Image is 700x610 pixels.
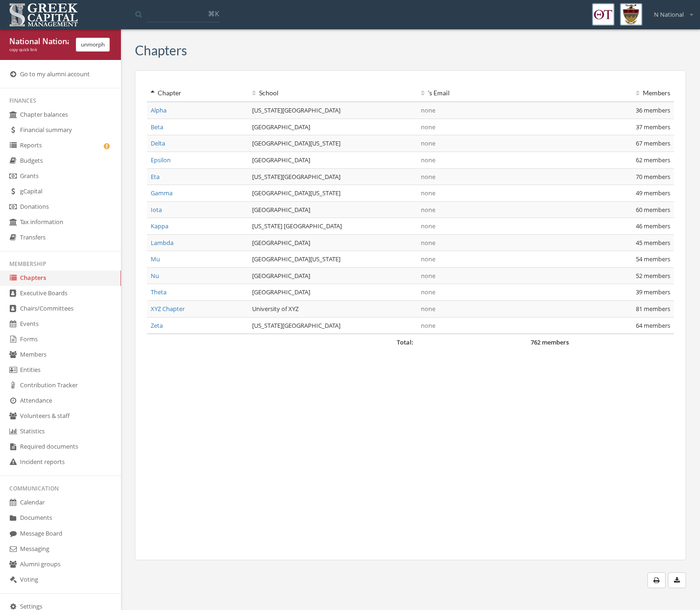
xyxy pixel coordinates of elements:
[421,305,435,313] span: none
[151,172,160,181] a: Eta
[248,218,417,235] td: [US_STATE] [GEOGRAPHIC_DATA]
[636,239,670,247] span: 45 members
[9,36,69,47] div: National National
[151,305,185,313] a: XYZ Chapter
[421,139,435,147] span: none
[248,168,417,185] td: [US_STATE][GEOGRAPHIC_DATA]
[636,272,670,280] span: 52 members
[636,106,670,114] span: 36 members
[421,123,435,131] span: none
[636,255,670,263] span: 54 members
[208,9,219,18] span: ⌘K
[151,123,163,131] a: Beta
[248,251,417,268] td: [GEOGRAPHIC_DATA][US_STATE]
[151,288,167,296] a: Theta
[248,301,417,318] td: University of XYZ
[151,106,167,114] a: Alpha
[252,88,413,98] div: School
[421,321,435,330] span: none
[421,206,435,214] span: none
[248,185,417,202] td: [GEOGRAPHIC_DATA][US_STATE]
[248,284,417,301] td: [GEOGRAPHIC_DATA]
[248,152,417,168] td: [GEOGRAPHIC_DATA]
[151,321,163,330] a: Zeta
[636,139,670,147] span: 67 members
[421,189,435,197] span: none
[151,272,159,280] a: Nu
[421,172,435,181] span: none
[248,267,417,284] td: [GEOGRAPHIC_DATA]
[636,172,670,181] span: 70 members
[151,156,171,164] a: Epsilon
[151,206,162,214] a: Iota
[147,334,417,351] td: Total:
[576,88,670,98] div: Members
[648,3,693,19] div: N National
[421,88,569,98] div: 's Email
[421,156,435,164] span: none
[248,317,417,334] td: [US_STATE][GEOGRAPHIC_DATA]
[9,47,69,53] div: copy quick link
[654,10,684,19] span: N National
[636,305,670,313] span: 81 members
[421,272,435,280] span: none
[151,88,245,98] div: Chapter
[636,206,670,214] span: 60 members
[248,234,417,251] td: [GEOGRAPHIC_DATA]
[248,135,417,152] td: [GEOGRAPHIC_DATA][US_STATE]
[421,106,435,114] span: none
[151,255,160,263] a: Mu
[531,338,569,346] span: 762 members
[151,139,165,147] a: Delta
[421,288,435,296] span: none
[636,123,670,131] span: 37 members
[151,189,173,197] a: Gamma
[636,222,670,230] span: 46 members
[135,43,187,58] h3: Chapters
[248,102,417,119] td: [US_STATE][GEOGRAPHIC_DATA]
[421,222,435,230] span: none
[248,119,417,135] td: [GEOGRAPHIC_DATA]
[151,222,168,230] a: Kappa
[421,239,435,247] span: none
[636,321,670,330] span: 64 members
[421,255,435,263] span: none
[636,288,670,296] span: 39 members
[248,201,417,218] td: [GEOGRAPHIC_DATA]
[636,156,670,164] span: 62 members
[636,189,670,197] span: 49 members
[76,38,110,52] button: unmorph
[151,239,173,247] a: Lambda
